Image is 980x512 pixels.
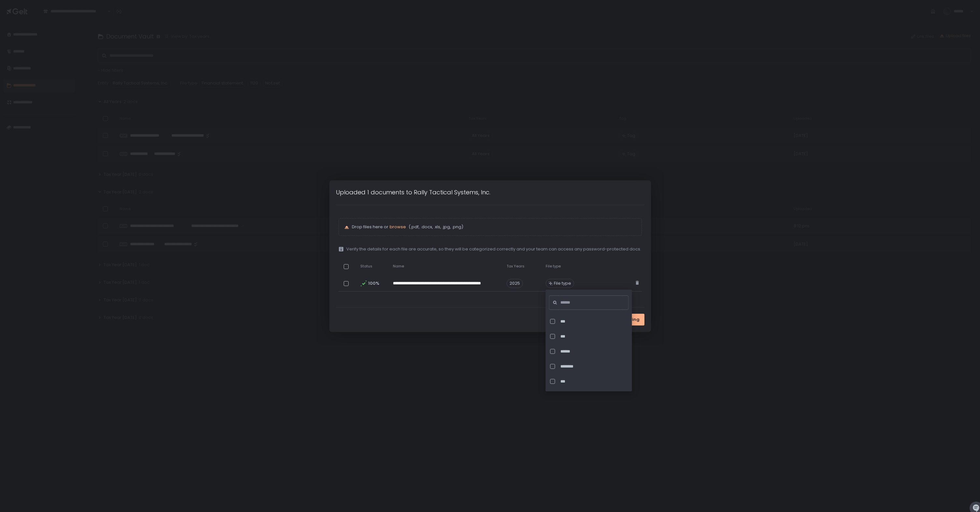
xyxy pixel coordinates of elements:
h1: Uploaded 1 documents to Rally Tactical Systems, Inc. [336,188,490,197]
span: Tax Years [507,264,525,269]
span: 2025 [507,279,523,288]
span: Status [360,264,372,269]
span: browse [390,224,406,230]
span: Verify the details for each file are accurate, so they will be categorized correctly and your tea... [346,246,641,252]
button: browse [390,224,406,230]
span: Name [393,264,404,269]
span: File type [546,264,561,269]
span: File type [554,280,571,286]
span: (.pdf, .docx, .xls, .jpg, .png) [407,224,463,230]
span: 100% [368,280,379,286]
p: Drop files here or [352,224,636,230]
